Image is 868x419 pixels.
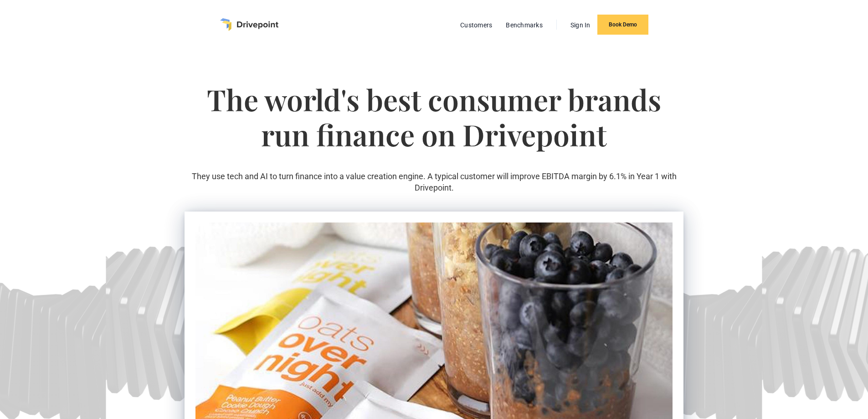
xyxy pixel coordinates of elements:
p: They use tech and AI to turn finance into a value creation engine. A typical customer will improv... [185,171,683,193]
a: Benchmarks [501,19,547,31]
a: Book Demo [597,15,648,35]
a: Customers [456,19,497,31]
a: Sign In [566,19,595,31]
a: home [220,18,278,31]
h1: The world's best consumer brands run finance on Drivepoint [185,82,683,171]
